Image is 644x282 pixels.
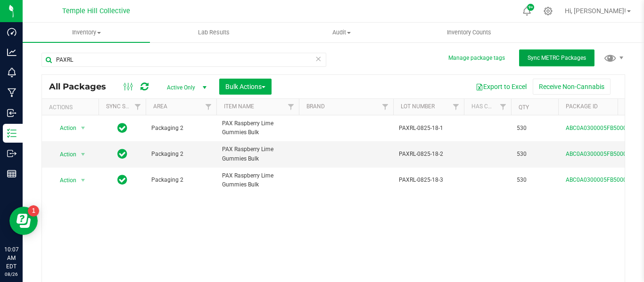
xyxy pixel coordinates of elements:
[77,174,89,187] span: select
[117,173,127,186] span: In Sync
[151,124,211,133] span: Packaging 2
[106,103,142,110] a: Sync Status
[130,99,146,115] a: Filter
[222,119,293,137] span: PAX Raspberry Lime Gummies Bulk
[62,7,130,15] span: Temple Hill Collective
[7,169,17,178] inline-svg: Reports
[222,171,293,189] span: PAX Raspberry Lime Gummies Bulk
[49,81,116,92] span: All Packages
[49,104,95,111] div: Actions
[153,103,167,110] a: Area
[7,48,17,57] inline-svg: Analytics
[4,245,18,271] p: 10:07 AM EDT
[306,103,325,110] a: Brand
[401,103,435,110] a: Lot Number
[77,148,89,161] span: select
[519,49,594,66] button: Sync METRC Packages
[315,53,322,65] span: Clear
[222,145,293,163] span: PAX Raspberry Lime Gummies Bulk
[150,23,277,42] a: Lab Results
[7,108,17,118] inline-svg: Inbound
[117,147,127,161] span: In Sync
[434,28,504,37] span: Inventory Counts
[519,104,529,111] a: Qty
[28,205,39,217] iframe: Resource center unread badge
[533,79,611,95] button: Receive Non-Cannabis
[566,103,598,110] a: Package ID
[517,124,553,133] span: 530
[399,124,458,133] span: PAXRL-0825-18-1
[151,176,211,185] span: Packaging 2
[464,99,511,115] th: Has COA
[278,28,405,37] span: Audit
[117,121,127,135] span: In Sync
[151,150,211,159] span: Packaging 2
[77,121,89,135] span: select
[23,28,150,37] span: Inventory
[405,23,532,42] a: Inventory Counts
[448,99,464,115] a: Filter
[225,83,265,90] span: Bulk Actions
[517,176,553,185] span: 530
[378,99,393,115] a: Filter
[7,27,17,37] inline-svg: Dashboard
[283,99,299,115] a: Filter
[4,271,18,278] p: 08/26
[528,55,586,61] span: Sync METRC Packages
[41,53,326,67] input: Search Package ID, Item Name, SKU, Lot or Part Number...
[51,121,77,135] span: Action
[219,79,272,95] button: Bulk Actions
[470,79,533,95] button: Export to Excel
[7,149,17,158] inline-svg: Outbound
[7,129,17,138] inline-svg: Inventory
[51,148,77,161] span: Action
[224,103,254,110] a: Item Name
[399,176,458,185] span: PAXRL-0825-18-3
[517,150,553,159] span: 530
[495,99,511,115] a: Filter
[542,7,554,16] div: Manage settings
[399,150,458,159] span: PAXRL-0825-18-2
[448,54,505,62] button: Manage package tags
[51,174,77,187] span: Action
[565,7,626,15] span: Hi, [PERSON_NAME]!
[185,28,242,37] span: Lab Results
[9,207,38,235] iframe: Resource center
[528,6,533,9] span: 9+
[201,99,216,115] a: Filter
[23,23,150,42] a: Inventory
[7,68,17,77] inline-svg: Monitoring
[7,88,17,97] inline-svg: Manufacturing
[278,23,405,42] a: Audit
